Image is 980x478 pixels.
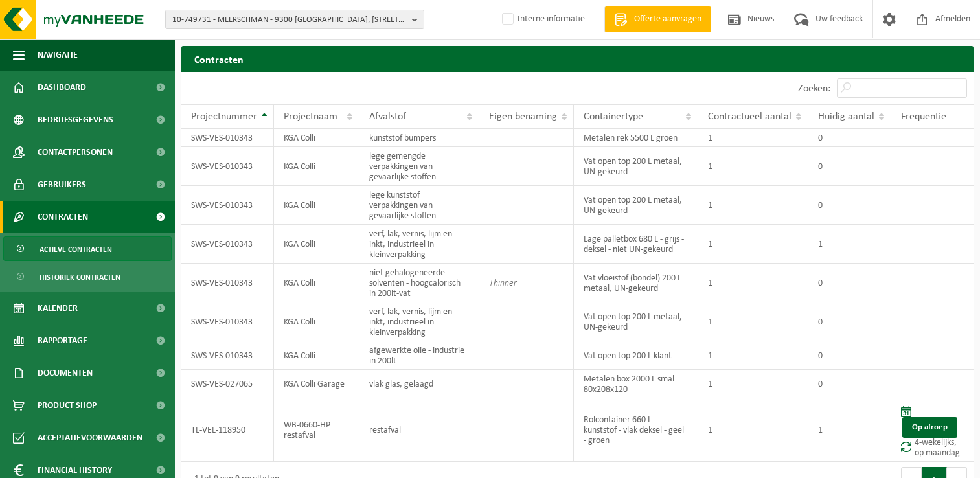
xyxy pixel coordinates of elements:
[818,111,874,122] span: Huidig aantal
[902,417,957,438] a: Op afroep
[274,129,359,147] td: KGA Colli
[38,71,86,104] span: Dashboard
[274,341,359,370] td: KGA Colli
[181,46,974,71] h2: Contracten
[574,398,698,462] td: Rolcontainer 660 L - kunststof - vlak deksel - geel - groen
[40,265,120,290] span: Historiek contracten
[274,370,359,398] td: KGA Colli Garage
[274,398,359,462] td: WB-0660-HP restafval
[808,186,891,225] td: 0
[181,147,274,186] td: SWS-VES-010343
[359,225,479,264] td: verf, lak, vernis, lijm en inkt, industrieel in kleinverpakking
[574,186,698,225] td: Vat open top 200 L metaal, UN-gekeurd
[38,136,113,168] span: Contactpersonen
[698,129,808,147] td: 1
[808,341,891,370] td: 0
[3,264,172,289] a: Historiek contracten
[181,129,274,147] td: SWS-VES-010343
[808,302,891,341] td: 0
[584,111,643,122] span: Containertype
[284,111,337,122] span: Projectnaam
[369,111,406,122] span: Afvalstof
[3,236,172,261] a: Actieve contracten
[808,129,891,147] td: 0
[38,357,93,389] span: Documenten
[808,398,891,462] td: 1
[181,225,274,264] td: SWS-VES-010343
[698,370,808,398] td: 1
[165,10,424,29] button: 10-749731 - MEERSCHMAN - 9300 [GEOGRAPHIC_DATA], [STREET_ADDRESS]
[181,370,274,398] td: SWS-VES-027065
[38,39,78,71] span: Navigatie
[38,201,88,233] span: Contracten
[698,264,808,302] td: 1
[359,186,479,225] td: lege kunststof verpakkingen van gevaarlijke stoffen
[489,279,517,288] i: Thinner
[489,111,557,122] span: Eigen benaming
[274,186,359,225] td: KGA Colli
[359,370,479,398] td: vlak glas, gelaagd
[574,225,698,264] td: Lage palletbox 680 L - grijs - deksel - niet UN-gekeurd
[181,341,274,370] td: SWS-VES-010343
[698,398,808,462] td: 1
[40,237,112,262] span: Actieve contracten
[798,84,830,94] label: Zoeken:
[38,104,113,136] span: Bedrijfsgegevens
[274,302,359,341] td: KGA Colli
[574,264,698,302] td: Vat vloeistof (bondel) 200 L metaal, UN-gekeurd
[808,264,891,302] td: 0
[191,111,257,122] span: Projectnummer
[574,370,698,398] td: Metalen box 2000 L smal 80x208x120
[708,111,792,122] span: Contractueel aantal
[274,264,359,302] td: KGA Colli
[698,225,808,264] td: 1
[38,422,142,454] span: Acceptatievoorwaarden
[359,147,479,186] td: lege gemengde verpakkingen van gevaarlijke stoffen
[574,341,698,370] td: Vat open top 200 L klant
[574,147,698,186] td: Vat open top 200 L metaal, UN-gekeurd
[808,147,891,186] td: 0
[38,292,78,324] span: Kalender
[808,225,891,264] td: 1
[499,10,585,29] label: Interne informatie
[698,147,808,186] td: 1
[274,225,359,264] td: KGA Colli
[698,341,808,370] td: 1
[38,324,87,357] span: Rapportage
[891,398,974,462] td: 4-wekelijks, op maandag
[38,168,86,201] span: Gebruikers
[808,370,891,398] td: 0
[359,398,479,462] td: restafval
[698,302,808,341] td: 1
[359,129,479,147] td: kunststof bumpers
[359,264,479,302] td: niet gehalogeneerde solventen - hoogcalorisch in 200lt-vat
[181,302,274,341] td: SWS-VES-010343
[901,111,946,122] span: Frequentie
[181,398,274,462] td: TL-VEL-118950
[38,389,97,422] span: Product Shop
[172,10,407,30] span: 10-749731 - MEERSCHMAN - 9300 [GEOGRAPHIC_DATA], [STREET_ADDRESS]
[698,186,808,225] td: 1
[359,341,479,370] td: afgewerkte olie - industrie in 200lt
[574,129,698,147] td: Metalen rek 5500 L groen
[181,186,274,225] td: SWS-VES-010343
[359,302,479,341] td: verf, lak, vernis, lijm en inkt, industrieel in kleinverpakking
[274,147,359,186] td: KGA Colli
[604,6,711,32] a: Offerte aanvragen
[574,302,698,341] td: Vat open top 200 L metaal, UN-gekeurd
[181,264,274,302] td: SWS-VES-010343
[631,13,705,26] span: Offerte aanvragen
